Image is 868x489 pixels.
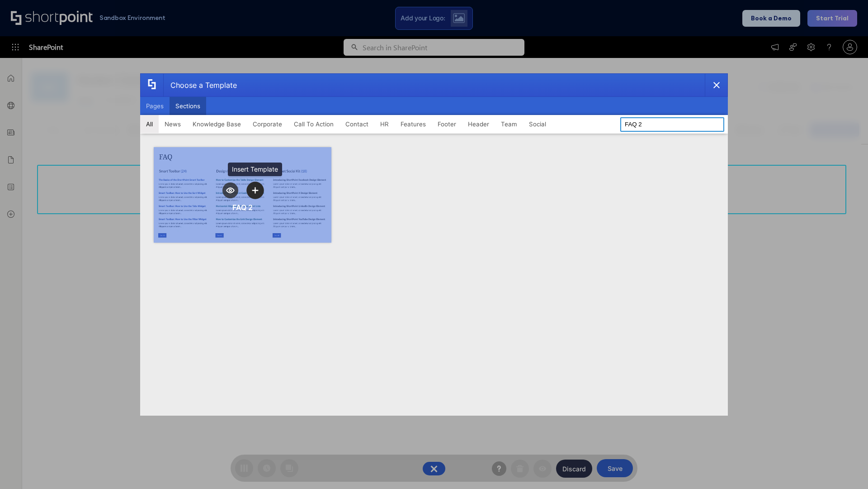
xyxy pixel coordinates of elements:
[432,115,462,133] button: Footer
[170,97,206,115] button: Sections
[140,73,728,416] div: template selector
[340,115,374,133] button: Contact
[395,115,432,133] button: Features
[247,115,288,133] button: Corporate
[140,115,159,133] button: All
[374,115,395,133] button: HR
[823,446,868,489] iframe: Chat Widget
[523,115,552,133] button: Social
[140,97,170,115] button: Pages
[620,117,724,132] input: Search
[187,115,247,133] button: Knowledge Base
[495,115,523,133] button: Team
[288,115,340,133] button: Call To Action
[163,74,237,96] div: Choose a Template
[159,115,187,133] button: News
[462,115,495,133] button: Header
[232,203,253,212] div: FAQ 2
